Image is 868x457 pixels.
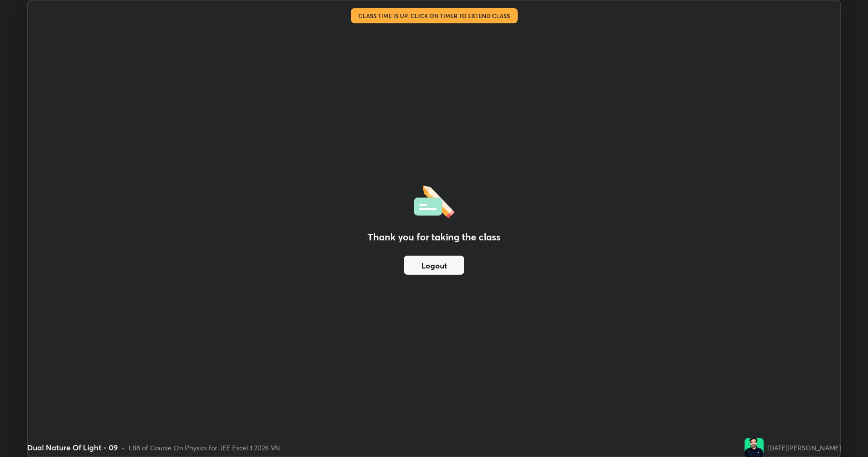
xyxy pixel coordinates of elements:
[27,442,118,453] div: Dual Nature Of Light - 09
[767,443,841,453] div: [DATE][PERSON_NAME]
[404,256,464,275] button: Logout
[745,438,764,457] img: 332c5dbf4175476c80717257161a937d.jpg
[129,443,280,453] div: L88 of Course On Physics for JEE Excel 1 2026 VN
[414,182,455,219] img: offlineFeedback.1438e8b3.svg
[122,443,125,453] div: •
[368,230,500,244] h2: Thank you for taking the class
